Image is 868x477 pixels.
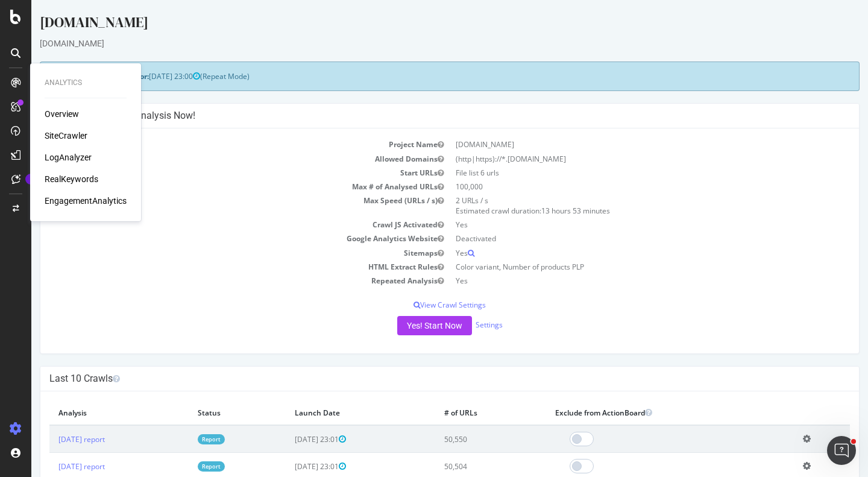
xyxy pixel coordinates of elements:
span: [DATE] 23:00 [118,71,169,81]
div: [DOMAIN_NAME] [8,12,828,37]
img: logo_orange.svg [19,19,29,29]
div: Tooltip anchor [25,174,36,185]
th: Analysis [18,400,157,425]
span: 13 hours 53 minutes [510,206,579,216]
iframe: Intercom live chat [827,436,856,465]
th: Exclude from ActionBoard [515,400,763,425]
div: Domain: [DOMAIN_NAME] [31,31,133,41]
td: 100,000 [418,180,819,194]
div: Domain Overview [46,71,108,79]
div: Keywords by Traffic [133,71,203,79]
td: 2 URLs / s Estimated crawl duration: [418,194,819,218]
td: Crawl JS Activated [18,218,418,232]
h4: Configure your New Analysis Now! [18,110,819,122]
td: HTML Extract Rules [18,260,418,274]
td: Sitemaps [18,246,418,260]
img: website_grey.svg [19,31,29,41]
td: Max # of Analysed URLs [18,180,418,194]
a: EngagementAnalytics [45,195,127,207]
a: [DATE] report [27,434,74,444]
div: (Repeat Mode) [8,62,828,91]
p: View Crawl Settings [18,300,819,310]
td: Yes [418,246,819,260]
span: [DATE] 23:01 [263,461,315,472]
td: (http|https)://*.[DOMAIN_NAME] [418,152,819,166]
th: # of URLs [404,400,514,425]
td: Google Analytics Website [18,232,418,245]
span: [DATE] 23:01 [263,434,315,444]
h4: Last 10 Crawls [18,373,819,385]
button: Yes! Start Now [366,316,441,335]
a: Report [166,461,193,472]
td: File list 6 urls [418,166,819,180]
td: Start URLs [18,166,418,180]
img: tab_keywords_by_traffic_grey.svg [120,70,130,80]
div: Analytics [45,78,127,88]
div: [DOMAIN_NAME] [8,37,828,49]
td: Repeated Analysis [18,274,418,288]
td: Yes [418,218,819,232]
a: LogAnalyzer [45,151,92,163]
td: Allowed Domains [18,152,418,166]
strong: Next Launch Scheduled for: [18,71,118,81]
a: Overview [45,108,79,120]
td: Yes [418,274,819,288]
td: Color variant, Number of products PLP [418,260,819,274]
th: Status [157,400,255,425]
th: Launch Date [254,400,404,425]
img: tab_domain_overview_orange.svg [33,70,42,80]
a: Report [166,434,193,444]
a: RealKeywords [45,173,98,185]
a: SiteCrawler [45,130,87,142]
td: Deactivated [418,232,819,245]
a: [DATE] report [27,461,74,472]
a: Settings [444,320,471,330]
td: Max Speed (URLs / s) [18,194,418,218]
td: Project Name [18,137,418,151]
td: [DOMAIN_NAME] [418,137,819,151]
div: v 4.0.25 [34,19,59,29]
td: 50,550 [404,425,514,453]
